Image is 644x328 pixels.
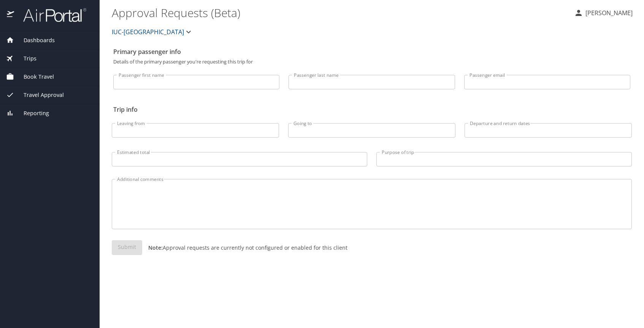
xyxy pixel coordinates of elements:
[571,6,636,20] button: [PERSON_NAME]
[7,8,15,22] img: icon-airportal.png
[583,8,633,17] p: [PERSON_NAME]
[14,73,54,81] span: Book Travel
[148,244,163,251] strong: Note:
[15,8,86,22] img: airportal-logo.png
[113,59,630,64] p: Details of the primary passenger you're requesting this trip for
[113,103,630,116] h2: Trip info
[109,24,196,40] button: IUC-[GEOGRAPHIC_DATA]
[14,36,55,44] span: Dashboards
[14,54,36,63] span: Trips
[142,244,347,252] p: Approval requests are currently not configured or enabled for this client
[112,27,184,37] span: IUC-[GEOGRAPHIC_DATA]
[113,46,630,58] h2: Primary passenger info
[14,91,64,99] span: Travel Approval
[112,1,568,24] h1: Approval Requests (Beta)
[14,109,49,117] span: Reporting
